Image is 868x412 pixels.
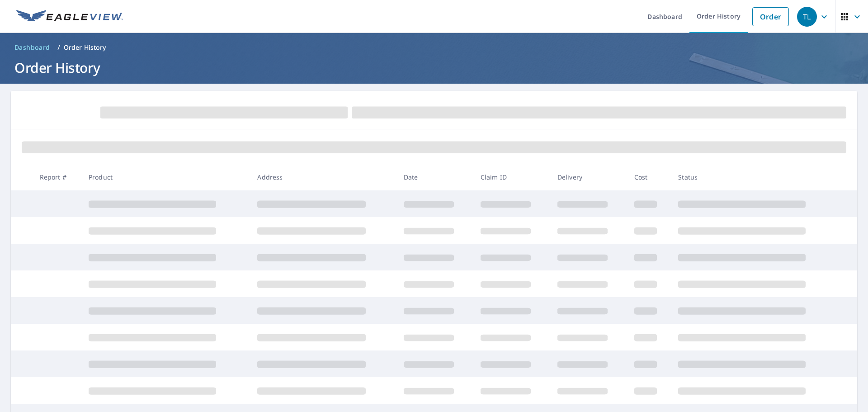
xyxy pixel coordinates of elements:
[11,40,54,55] a: Dashboard
[16,10,123,24] img: EV Logo
[550,164,627,190] th: Delivery
[752,7,789,26] a: Order
[250,164,396,190] th: Address
[11,40,857,55] nav: breadcrumb
[11,58,857,77] h1: Order History
[64,43,106,52] p: Order History
[797,7,817,27] div: TL
[671,164,840,190] th: Status
[627,164,671,190] th: Cost
[81,164,250,190] th: Product
[57,42,60,53] li: /
[14,43,50,52] span: Dashboard
[396,164,473,190] th: Date
[33,164,81,190] th: Report #
[473,164,550,190] th: Claim ID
